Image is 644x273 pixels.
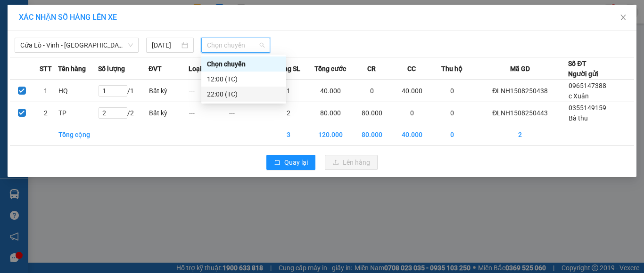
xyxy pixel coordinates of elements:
td: 40.000 [392,80,432,102]
td: 0 [432,102,472,124]
span: Loại hàng [189,64,218,74]
td: 0 [392,102,432,124]
td: ĐLNH1508250443 [472,102,568,124]
span: Bà thu [569,114,588,122]
td: 80.000 [352,102,392,124]
button: rollbackQuay lại [266,155,315,170]
div: 22:00 (TC) [207,89,281,99]
td: 0 [352,80,392,102]
span: XÁC NHẬN SỐ HÀNG LÊN XE [19,13,117,22]
span: Tổng cước [314,64,346,74]
td: 40.000 [309,80,352,102]
span: ĐVT [149,64,162,74]
td: Tổng cộng [58,124,98,145]
div: 12:00 (TC) [207,74,281,84]
span: Tổng SL [276,64,300,74]
span: Chọn chuyến [207,38,265,52]
td: 1 [269,80,309,102]
td: / 1 [98,80,149,102]
span: CR [367,64,376,74]
span: 0355149159 [569,104,606,112]
span: 0965147388 [569,82,606,89]
span: c Xuân [569,92,589,100]
td: 1 [34,80,58,102]
td: Bất kỳ [149,80,189,102]
span: CC [407,64,416,74]
div: Chọn chuyến [201,56,286,72]
span: Mã GD [510,64,530,74]
td: 80.000 [352,124,392,145]
td: ĐLNH1508250438 [472,80,568,102]
input: 15/08/2025 [152,40,179,50]
span: Thu hộ [441,64,462,74]
td: 120.000 [309,124,352,145]
td: --- [189,102,229,124]
td: 2 [269,102,309,124]
td: --- [229,102,269,124]
button: Close [610,5,636,31]
button: uploadLên hàng [325,155,378,170]
td: TP [58,102,98,124]
span: Quay lại [284,157,308,168]
td: 0 [432,124,472,145]
span: close [619,14,627,21]
td: 2 [472,124,568,145]
td: --- [189,80,229,102]
span: STT [40,64,52,74]
span: Cửa Lò - Vinh - Hà Nội [20,38,133,52]
td: Bất kỳ [149,102,189,124]
td: HQ [58,80,98,102]
td: 80.000 [309,102,352,124]
div: Chọn chuyến [207,59,281,69]
td: 3 [269,124,309,145]
span: Tên hàng [58,64,86,74]
span: Số lượng [98,64,125,74]
td: 40.000 [392,124,432,145]
td: 0 [432,80,472,102]
span: rollback [274,159,281,167]
td: 2 [34,102,58,124]
td: / 2 [98,102,149,124]
div: Số ĐT Người gửi [568,58,598,79]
